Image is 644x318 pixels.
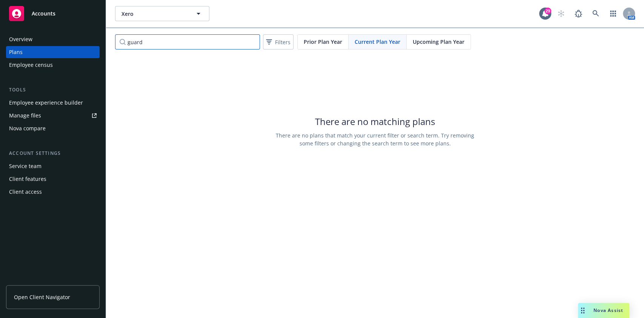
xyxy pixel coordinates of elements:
[578,303,587,318] div: Drag to move
[578,303,629,318] button: Nova Assist
[553,6,569,21] a: Start snowing
[269,131,481,147] span: There are no plans that match your current filter or search term. Try removing some filters or ch...
[6,97,100,109] a: Employee experience builder
[14,293,70,301] span: Open Client Navigator
[9,186,42,198] div: Client access
[588,6,603,21] a: Search
[9,173,46,185] div: Client features
[6,150,100,157] div: Account settings
[32,11,55,17] span: Accounts
[6,186,100,198] a: Client access
[9,59,53,71] div: Employee census
[264,37,292,48] span: Filters
[115,6,209,21] button: Xero
[6,110,100,122] a: Manage files
[6,59,100,71] a: Employee census
[9,97,83,109] div: Employee experience builder
[275,38,290,46] span: Filters
[6,160,100,172] a: Service team
[355,38,400,46] span: Current Plan Year
[304,38,342,46] span: Prior Plan Year
[9,122,46,134] div: Nova compare
[6,173,100,185] a: Client features
[593,307,623,313] span: Nova Assist
[6,46,100,58] a: Plans
[9,110,41,122] div: Manage files
[315,115,435,128] span: There are no matching plans
[6,3,100,24] a: Accounts
[606,6,621,21] a: Switch app
[413,38,464,46] span: Upcoming Plan Year
[544,8,551,14] div: 29
[263,34,294,49] button: Filters
[6,33,100,45] a: Overview
[9,160,41,172] div: Service team
[115,34,260,49] input: Search by name
[9,33,32,45] div: Overview
[571,6,586,21] a: Report a Bug
[121,10,187,18] span: Xero
[9,46,23,58] div: Plans
[6,122,100,134] a: Nova compare
[6,86,100,94] div: Tools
